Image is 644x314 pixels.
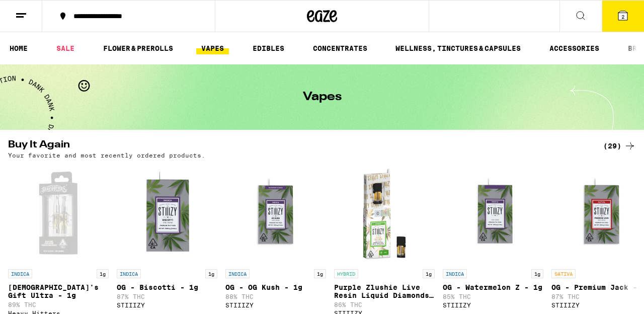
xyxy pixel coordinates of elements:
[97,269,109,278] p: 1g
[8,301,109,308] p: 89% THC
[196,42,229,54] a: VAPES
[602,1,644,32] button: 2
[117,293,217,300] p: 87% THC
[8,140,587,152] h2: Buy It Again
[443,269,467,278] p: INDICA
[308,42,372,54] a: CONCENTRATES
[225,269,250,278] p: INDICA
[443,302,543,308] div: STIIIZY
[117,269,141,278] p: INDICA
[531,269,543,278] p: 1g
[248,42,289,54] a: EDIBLES
[551,269,576,278] p: SATIVA
[303,91,342,103] h1: Vapes
[334,164,435,264] img: STIIIZY - Purple Zlushie Live Resin Liquid Diamonds - 1g
[205,269,217,278] p: 1g
[443,293,543,300] p: 85% THC
[51,42,79,54] a: SALE
[225,283,326,291] p: OG - OG Kush - 1g
[225,164,326,264] img: STIIIZY - OG - OG Kush - 1g
[334,301,435,308] p: 86% THC
[544,42,604,54] a: ACCESSORIES
[8,269,32,278] p: INDICA
[117,164,217,264] img: STIIIZY - OG - Biscotti - 1g
[390,42,526,54] a: WELLNESS, TINCTURES & CAPSULES
[8,152,205,159] p: Your favorite and most recently ordered products.
[621,14,624,20] span: 2
[98,42,178,54] a: FLOWER & PREROLLS
[443,283,543,291] p: OG - Watermelon Z - 1g
[5,42,33,54] a: HOME
[225,302,326,308] div: STIIIZY
[117,302,217,308] div: STIIIZY
[117,283,217,291] p: OG - Biscotti - 1g
[443,164,543,264] img: STIIIZY - OG - Watermelon Z - 1g
[423,269,435,278] p: 1g
[334,269,358,278] p: HYBRID
[225,293,326,300] p: 88% THC
[314,269,326,278] p: 1g
[8,283,109,299] p: [DEMOGRAPHIC_DATA]'s Gift Ultra - 1g
[334,283,435,299] p: Purple Zlushie Live Resin Liquid Diamonds - 1g
[603,140,636,152] a: (29)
